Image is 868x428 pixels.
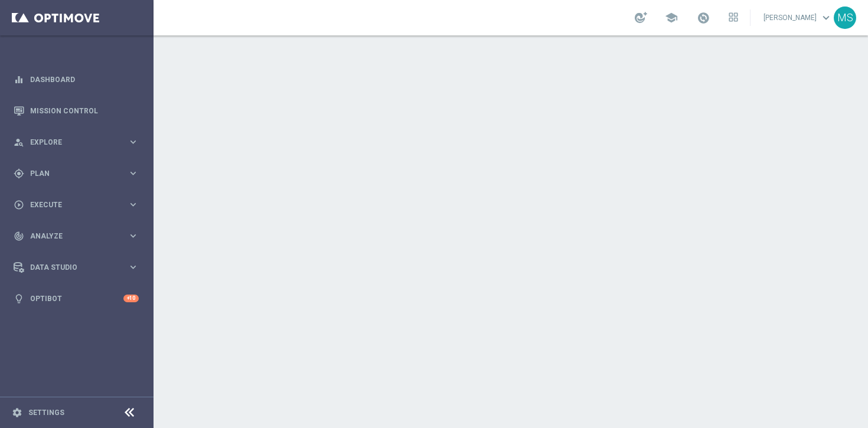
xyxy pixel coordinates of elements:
div: Execute [14,200,128,210]
span: Explore [30,139,128,146]
button: person_search Explore keyboard_arrow_right [13,138,139,147]
a: [PERSON_NAME]keyboard_arrow_down [762,9,834,27]
div: Explore [14,137,128,148]
i: play_circle_outline [14,200,24,210]
button: equalizer Dashboard [13,75,139,84]
i: equalizer [14,74,24,85]
i: settings [12,407,22,418]
i: track_changes [14,231,24,241]
span: Execute [30,201,128,208]
div: Data Studio [14,262,128,273]
div: Dashboard [14,64,139,95]
i: person_search [14,137,24,148]
i: keyboard_arrow_right [128,262,139,273]
span: Plan [30,170,128,177]
button: Data Studio keyboard_arrow_right [13,263,139,272]
i: keyboard_arrow_right [128,199,139,210]
div: Analyze [14,231,128,241]
a: Dashboard [30,64,139,95]
i: keyboard_arrow_right [128,230,139,241]
a: Settings [28,409,64,416]
span: Analyze [30,233,128,240]
span: keyboard_arrow_down [820,11,833,24]
a: Mission Control [30,95,139,126]
div: MS [834,6,856,29]
i: lightbulb [14,293,24,304]
i: gps_fixed [14,168,24,179]
div: Optibot [14,283,139,314]
button: Mission Control [13,106,139,116]
i: keyboard_arrow_right [128,136,139,148]
div: Mission Control [14,95,139,126]
div: +10 [123,295,139,302]
span: school [665,11,678,24]
button: gps_fixed Plan keyboard_arrow_right [13,169,139,178]
button: play_circle_outline Execute keyboard_arrow_right [13,200,139,210]
span: Data Studio [30,264,128,271]
a: Optibot [30,283,123,314]
div: Plan [14,168,128,179]
button: lightbulb Optibot +10 [13,294,139,303]
button: track_changes Analyze keyboard_arrow_right [13,231,139,241]
i: keyboard_arrow_right [128,168,139,179]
